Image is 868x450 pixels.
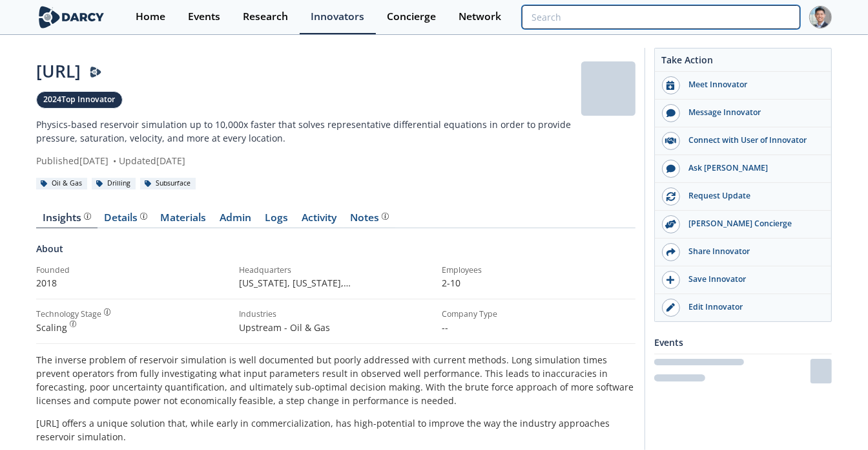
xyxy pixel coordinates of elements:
img: Darcy Presenter [90,67,101,78]
a: Edit Innovator [655,294,831,321]
div: Oil & Gas [36,178,87,189]
div: Save Innovator [680,273,825,285]
div: [URL] [36,59,581,84]
div: Network [459,12,501,22]
div: About [36,242,635,264]
div: Notes [351,213,389,223]
a: Logs [258,213,295,228]
img: information.svg [382,213,389,220]
p: 2018 [36,276,230,290]
div: Employees [442,264,635,276]
img: logo-wide.svg [36,6,107,28]
a: Details [98,213,154,228]
a: Activity [295,213,344,228]
a: Admin [213,213,258,228]
img: Profile [809,6,832,28]
div: Research [243,12,288,22]
div: Ask [PERSON_NAME] [680,162,825,174]
div: Events [654,331,832,354]
a: Insights [36,213,98,228]
div: Scaling [36,321,230,334]
div: Edit Innovator [680,301,825,313]
a: Materials [154,213,213,228]
div: Message Innovator [680,107,825,118]
div: Insights [43,213,91,223]
div: Company Type [442,308,635,320]
div: Connect with User of Innovator [680,134,825,146]
span: Upstream - Oil & Gas [239,321,330,334]
div: Home [136,12,165,22]
p: 2-10 [442,276,635,290]
div: Subsurface [140,178,196,189]
div: Meet Innovator [680,79,825,91]
div: Drilling [92,178,136,189]
div: Founded [36,264,230,276]
div: Request Update [680,190,825,202]
div: Details [105,213,147,223]
div: Events [188,12,220,22]
div: Concierge [387,12,436,22]
div: Headquarters [239,264,433,276]
img: information.svg [70,321,77,328]
p: [URL] offers a unique solution that, while early in commercialization, has high-potential to impr... [36,416,635,444]
div: Take Action [655,53,831,72]
div: Innovators [311,12,364,22]
p: Physics-based reservoir simulation up to 10,000x faster that solves representative differential e... [36,118,581,145]
div: Published [DATE] Updated [DATE] [36,154,581,167]
img: information.svg [140,213,147,220]
div: [PERSON_NAME] Concierge [680,218,825,230]
div: Share Innovator [680,246,825,257]
p: [US_STATE], [US_STATE] , [GEOGRAPHIC_DATA] [239,276,433,290]
div: Technology Stage [36,308,101,320]
p: -- [442,321,635,334]
div: Industries [239,308,433,320]
span: • [111,155,119,167]
button: Save Innovator [655,266,831,294]
img: information.svg [104,308,111,316]
p: The inverse problem of reservoir simulation is well documented but poorly addressed with current ... [36,353,635,407]
img: information.svg [84,213,91,220]
a: 2024Top Innovator [36,91,123,109]
input: Advanced Search [522,5,800,29]
a: Notes [344,213,395,228]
